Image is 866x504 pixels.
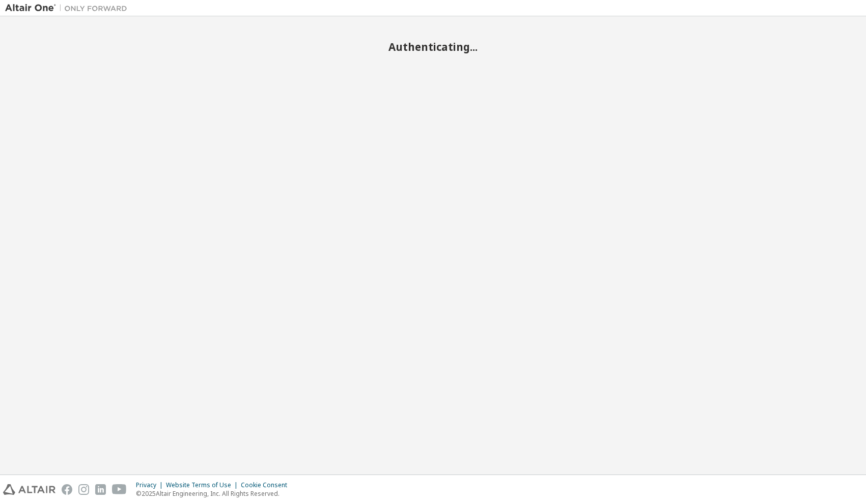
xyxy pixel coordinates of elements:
[136,489,293,498] p: © 2025 Altair Engineering, Inc. All Rights Reserved.
[241,481,293,489] div: Cookie Consent
[5,3,132,13] img: Altair One
[78,484,89,495] img: instagram.svg
[3,484,55,495] img: altair_logo.svg
[112,484,127,495] img: youtube.svg
[136,481,166,489] div: Privacy
[166,481,241,489] div: Website Terms of Use
[5,40,861,53] h2: Authenticating...
[95,484,106,495] img: linkedin.svg
[62,484,72,495] img: facebook.svg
